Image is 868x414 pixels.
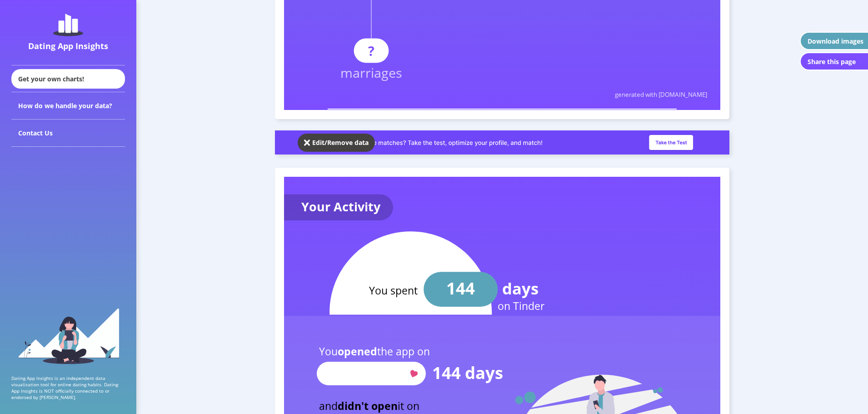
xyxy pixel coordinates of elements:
[432,361,503,384] text: 144 days
[498,299,545,313] text: on Tinder
[398,398,419,413] tspan: it on
[275,130,729,155] img: roast_slim_banner.a2e79667.png
[11,92,125,120] div: How do we handle your data?
[319,398,419,413] text: and
[615,90,707,99] text: generated with [DOMAIN_NAME]
[502,278,539,299] text: days
[301,198,381,215] text: Your Activity
[338,344,377,358] tspan: opened
[800,52,868,70] button: Share this page
[319,344,430,358] text: You
[298,134,375,152] button: Edit/Remove data
[304,138,310,147] img: close-solid-white.82ef6a3c.svg
[11,69,125,89] div: Get your own charts!
[14,40,123,51] div: Dating App Insights
[446,277,475,299] text: 144
[338,398,398,413] tspan: didn't open
[11,120,125,147] div: Contact Us
[53,14,83,36] img: dating-app-insights-logo.5abe6921.svg
[368,42,374,60] text: ?
[312,138,369,147] div: Edit/Remove data
[377,344,430,358] tspan: the app on
[800,32,868,50] button: Download images
[11,375,125,400] p: Dating App Insights is an independent data visualization tool for online dating habits. Dating Ap...
[340,64,402,81] text: marriages
[369,283,418,298] text: You spent
[808,57,856,66] div: Share this page
[17,307,120,364] img: sidebar_girl.91b9467e.svg
[808,37,863,45] div: Download images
